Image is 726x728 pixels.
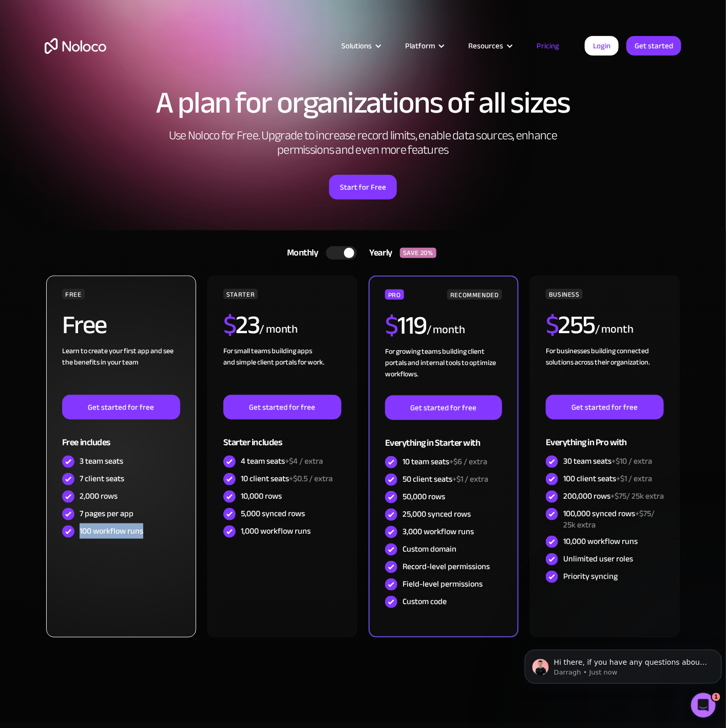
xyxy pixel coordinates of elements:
[546,301,559,349] span: $
[546,312,595,338] h2: 255
[259,321,298,338] div: / month
[62,395,180,420] a: Get started for free
[403,491,445,502] div: 50,000 rows
[385,313,427,338] h2: 119
[223,301,236,349] span: $
[546,289,583,299] div: BUSINESS
[626,36,681,56] a: Get started
[563,473,652,484] div: 100 client seats
[289,471,333,486] span: +$0.5 / extra
[712,693,720,701] span: 1
[241,525,311,537] div: 1,000 workflow runs
[385,301,398,350] span: $
[80,473,124,484] div: 7 client seats
[241,508,305,519] div: 5,000 synced rows
[585,36,619,56] a: Login
[610,488,664,504] span: +$75/ 25k extra
[455,39,524,52] div: Resources
[223,395,341,420] a: Get started for free
[285,453,323,469] span: +$4 / extra
[403,578,483,590] div: Field-level permissions
[223,345,341,395] div: For small teams building apps and simple client portals for work. ‍
[563,508,664,531] div: 100,000 synced rows
[546,395,664,420] a: Get started for free
[612,453,652,469] span: +$10 / extra
[45,87,681,118] h1: A plan for organizations of all sizes
[616,471,652,486] span: +$1 / extra
[385,346,502,395] div: For growing teams building client portals and internal tools to optimize workflows.
[563,553,633,565] div: Unlimited user roles
[241,490,282,502] div: 10,000 rows
[546,420,664,453] div: Everything in Pro with
[563,506,655,533] span: +$75/ 25k extra
[274,245,326,261] div: Monthly
[62,345,180,395] div: Learn to create your first app and see the benefits in your team ‍
[403,508,471,520] div: 25,000 synced rows
[403,543,456,555] div: Custom domain
[45,38,106,54] a: home
[563,571,618,582] div: Priority syncing
[62,289,85,299] div: FREE
[385,420,502,453] div: Everything in Starter with
[80,456,123,467] div: 3 team seats
[357,245,400,261] div: Yearly
[80,525,143,537] div: 100 workflow runs
[223,312,260,338] h2: 23
[447,289,502,300] div: RECOMMENDED
[80,508,133,519] div: 7 pages per app
[341,39,372,52] div: Solutions
[403,456,487,467] div: 10 team seats
[241,473,333,484] div: 10 client seats
[158,129,568,157] h2: Use Noloco for Free. Upgrade to increase record limits, enable data sources, enhance permissions ...
[62,420,180,453] div: Free includes
[329,175,397,199] a: Start for Free
[403,526,474,537] div: 3,000 workflow runs
[563,490,664,502] div: 200,000 rows
[329,39,392,52] div: Solutions
[521,628,726,700] iframe: Intercom notifications message
[405,39,435,52] div: Platform
[452,471,488,487] span: +$1 / extra
[427,322,465,338] div: / month
[403,474,488,485] div: 50 client seats
[563,536,638,547] div: 10,000 workflow runs
[403,596,447,607] div: Custom code
[524,39,572,52] a: Pricing
[385,395,502,420] a: Get started for free
[691,693,716,718] iframe: Intercom live chat
[449,454,487,469] span: +$6 / extra
[595,321,634,338] div: / month
[385,289,404,300] div: PRO
[563,456,652,467] div: 30 team seats
[468,39,503,52] div: Resources
[223,420,341,453] div: Starter includes
[546,345,664,395] div: For businesses building connected solutions across their organization. ‍
[62,312,107,338] h2: Free
[392,39,455,52] div: Platform
[241,456,323,467] div: 4 team seats
[400,248,436,258] div: SAVE 20%
[223,289,258,299] div: STARTER
[80,490,118,502] div: 2,000 rows
[403,561,490,572] div: Record-level permissions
